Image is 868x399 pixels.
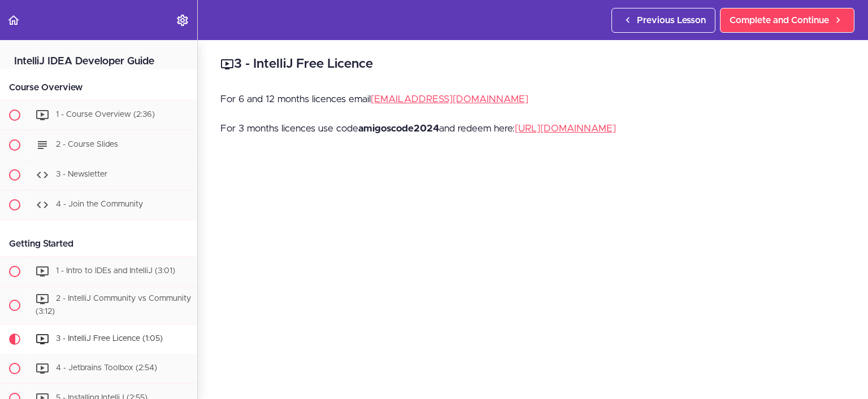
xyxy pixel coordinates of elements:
[56,364,157,372] span: 4 - Jetbrains Toolbox (2:54)
[56,111,155,119] span: 1 - Course Overview (2:36)
[56,141,118,148] span: 2 - Course Slides
[56,200,143,208] span: 4 - Join the Community
[56,335,163,343] span: 3 - IntelliJ Free Licence (1:05)
[358,124,439,133] strong: amigoscode2024
[730,14,829,27] span: Complete and Continue
[611,8,715,33] a: Previous Lesson
[220,91,845,108] p: For 6 and 12 months licences email
[515,124,616,133] a: [URL][DOMAIN_NAME]
[220,55,845,74] h2: 3 - IntelliJ Free Licence
[176,14,189,27] svg: Settings Menu
[36,295,191,315] span: 2 - IntelliJ Community vs Community (3:12)
[637,14,706,27] span: Previous Lesson
[56,267,175,275] span: 1 - Intro to IDEs and IntelliJ (3:01)
[7,14,20,27] svg: Back to course curriculum
[220,120,845,137] p: For 3 months licences use code and redeem here:
[56,170,107,178] span: 3 - Newsletter
[720,8,854,33] a: Complete and Continue
[371,94,528,104] a: [EMAIL_ADDRESS][DOMAIN_NAME]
